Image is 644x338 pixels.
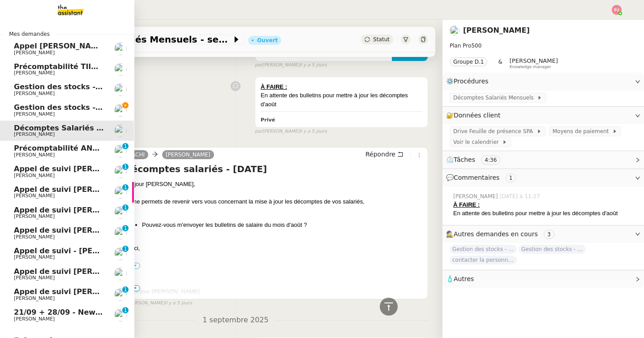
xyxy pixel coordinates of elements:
[124,180,424,189] div: Bonjour [PERSON_NAME],
[122,164,129,170] nz-badge-sup: 1
[481,156,500,165] nz-tag: 4:36
[450,26,459,35] img: users%2F7nLfdXEOePNsgCtodsK58jnyGKv1%2Favatar%2FIMG_1682.jpeg
[14,193,55,199] span: [PERSON_NAME]
[195,314,275,326] span: 1 septembre 2025
[122,143,129,149] nz-badge-sup: 1
[446,110,504,121] span: 🔐
[453,127,537,136] span: Drive Feuille de présence SPA
[442,107,644,124] div: 🔐Données client
[14,152,55,158] span: [PERSON_NAME]
[130,287,424,296] div: Bonjour [PERSON_NAME],
[114,227,127,239] img: users%2FW4OQjB9BRtYK2an7yusO0WsYLsD3%2Favatar%2F28027066-518b-424c-8476-65f2e549ac29
[4,30,55,39] span: Mes demandes
[300,128,327,135] span: il y a 5 jours
[14,247,197,255] span: Appel de suivi - [PERSON_NAME] - ADN NORD
[261,91,422,108] div: En attente des bulletins pour mettre à jour les décomptes d'août
[14,165,193,173] span: Appel de suivi [PERSON_NAME] - WE INVEST
[114,104,127,117] img: users%2F7nLfdXEOePNsgCtodsK58jnyGKv1%2Favatar%2FIMG_1682.jpeg
[454,112,501,119] span: Données client
[165,299,192,307] span: il y a 5 jours
[261,83,287,90] u: À FAIRE :
[114,288,127,301] img: users%2FW4OQjB9BRtYK2an7yusO0WsYLsD3%2Favatar%2F28027066-518b-424c-8476-65f2e549ac29
[257,38,278,43] div: Ouvert
[510,57,558,64] span: [PERSON_NAME]
[124,286,127,295] p: 1
[114,206,127,219] img: users%2FW4OQjB9BRtYK2an7yusO0WsYLsD3%2Favatar%2F28027066-518b-424c-8476-65f2e549ac29
[14,226,171,234] span: Appel de suivi [PERSON_NAME]-Riottot
[122,286,129,293] nz-badge-sup: 1
[124,197,424,206] div: Je me permets de revenir vers vous concernant la mise à jour les décomptes de vos salariés,
[450,43,471,49] span: Plan Pro
[14,295,55,301] span: [PERSON_NAME]
[124,163,424,175] h4: Décomptes salariés - [DATE]
[553,127,612,136] span: Moyens de paiement
[14,316,55,322] span: [PERSON_NAME]
[114,145,127,157] img: users%2FSoHiyPZ6lTh48rkksBJmVXB4Fxh1%2Favatar%2F784cdfc3-6442-45b8-8ed3-42f1cc9271a4
[120,299,192,307] small: [PERSON_NAME]
[442,169,644,186] div: 💬Commentaires 1
[453,209,637,218] div: En attente des bulletins pour mettre à jour les décomptes d'août
[255,128,327,135] small: [PERSON_NAME]
[14,62,175,71] span: Précomptabilité TIIME CRMOPS - [DATE]
[124,246,127,254] p: 1
[162,151,214,159] a: [PERSON_NAME]
[453,138,502,147] span: Voir le calendrier
[454,230,538,238] span: Autres demandes en cours
[122,307,129,313] nz-badge-sup: 1
[114,247,127,260] img: users%2FW4OQjB9BRtYK2an7yusO0WsYLsD3%2Favatar%2F28027066-518b-424c-8476-65f2e549ac29
[506,173,516,182] nz-tag: 1
[14,111,55,117] span: [PERSON_NAME]
[446,174,519,181] span: 💬
[14,213,55,219] span: [PERSON_NAME]
[122,184,129,191] nz-badge-sup: 1
[255,61,327,69] small: [PERSON_NAME]
[14,91,55,96] span: [PERSON_NAME]
[14,206,192,214] span: Appel de suivi [PERSON_NAME] - IZI SAFETY
[14,185,192,194] span: Appel de suivi [PERSON_NAME] - TEAMRESA
[362,149,407,159] button: Répondre
[261,117,275,123] b: Privé
[124,143,127,151] p: 1
[255,61,262,69] span: par
[124,184,127,192] p: 1
[454,174,499,181] span: Commentaires
[442,270,644,288] div: 🧴Autres
[114,268,127,280] img: users%2FW4OQjB9BRtYK2an7yusO0WsYLsD3%2Favatar%2F28027066-518b-424c-8476-65f2e549ac29
[124,164,127,172] p: 1
[500,192,542,200] span: [DATE] à 11:27
[612,5,622,15] img: svg
[14,131,55,137] span: [PERSON_NAME]
[114,186,127,199] img: users%2FW4OQjB9BRtYK2an7yusO0WsYLsD3%2Favatar%2F28027066-518b-424c-8476-65f2e549ac29
[442,73,644,90] div: ⚙️Procédures
[14,42,146,50] span: Appel [PERSON_NAME] - AIRMOB
[114,165,127,178] img: users%2FW4OQjB9BRtYK2an7yusO0WsYLsD3%2Favatar%2F28027066-518b-424c-8476-65f2e549ac29
[453,93,537,102] span: Décomptes Salariés Mensuels
[463,26,530,35] a: [PERSON_NAME]
[450,57,487,66] nz-tag: Groupe D.1
[450,245,517,254] span: Gestion des stocks - août 2025
[454,156,475,163] span: Tâches
[510,57,558,69] app-user-label: Knowledge manager
[544,230,554,239] nz-tag: 3
[122,246,129,252] nz-badge-sup: 1
[14,70,55,76] span: [PERSON_NAME]
[373,36,390,43] span: Statut
[300,61,327,69] span: il y a 5 jours
[128,152,145,158] span: DACHI
[14,275,55,281] span: [PERSON_NAME]
[471,43,481,49] span: 500
[124,244,424,253] div: Merci,
[14,103,164,112] span: Gestion des stocks - septembre 2025
[498,57,502,69] span: &
[446,76,493,87] span: ⚙️
[114,63,127,76] img: users%2FyAaYa0thh1TqqME0LKuif5ROJi43%2Favatar%2F3a825d04-53b1-4b39-9daa-af456df7ce53
[142,221,424,230] li: Pouvez-vous m'envoyer les bulletins de salaire du mois d'août ?
[124,279,424,288] div: -----
[14,173,55,178] span: [PERSON_NAME]
[122,204,129,211] nz-badge-sup: 1
[14,82,139,91] span: Gestion des stocks - août 2025
[442,151,644,169] div: ⏲️Tâches 4:36
[446,156,508,163] span: ⏲️
[14,308,228,316] span: 21/09 + 28/09 - New flight request - [PERSON_NAME]
[14,287,140,296] span: Appel de suivi [PERSON_NAME]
